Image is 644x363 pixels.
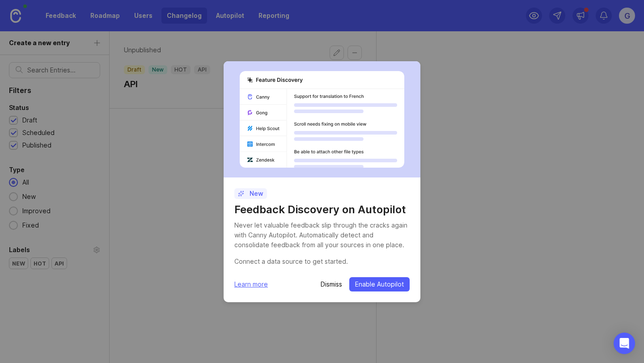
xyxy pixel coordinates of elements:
[234,257,410,266] div: Connect a data source to get started.
[238,189,263,198] p: New
[321,280,342,289] button: Dismiss
[234,203,410,217] h1: Feedback Discovery on Autopilot
[355,280,404,289] span: Enable Autopilot
[240,71,404,168] img: autopilot-456452bdd303029aca878276f8eef889.svg
[349,277,410,291] button: Enable Autopilot
[614,333,635,354] div: Open Intercom Messenger
[234,220,410,250] div: Never let valuable feedback slip through the cracks again with Canny Autopilot. Automatically det...
[234,279,268,289] a: Learn more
